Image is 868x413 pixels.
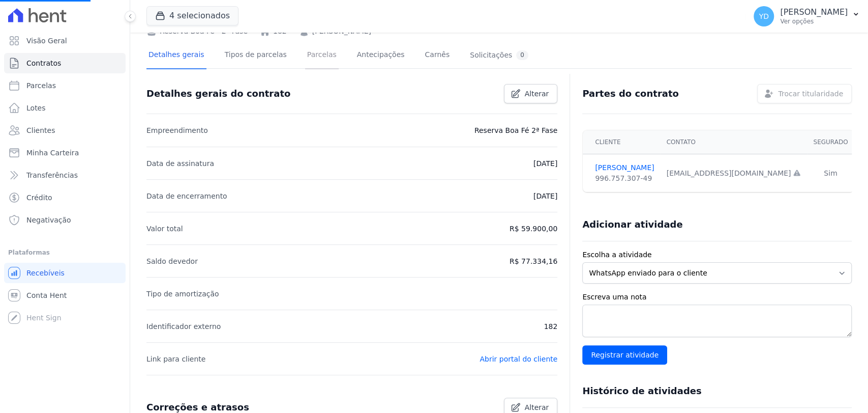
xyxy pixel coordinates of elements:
p: Data de encerramento [146,190,227,202]
button: YD [PERSON_NAME] Ver opções [745,2,868,31]
span: Transferências [26,170,78,180]
button: 4 selecionados [146,6,238,25]
a: Abrir portal do cliente [480,355,557,363]
a: Negativação [4,210,126,230]
p: [DATE] [533,190,557,202]
div: 996.757.307-49 [595,173,654,184]
a: Parcelas [305,42,339,69]
p: Saldo devedor [146,255,198,267]
p: Reserva Boa Fé 2ª Fase [474,124,557,136]
a: Detalhes gerais [146,42,206,69]
a: [PERSON_NAME] [595,162,654,173]
span: Contratos [26,58,61,68]
a: Transferências [4,165,126,185]
div: 0 [516,50,528,60]
th: Cliente [583,130,660,154]
span: Minha Carteira [26,148,79,158]
p: [PERSON_NAME] [780,7,848,17]
a: Contratos [4,53,126,73]
td: Sim [807,154,854,192]
span: Negativação [26,215,71,225]
span: Clientes [26,125,55,135]
a: Parcelas [4,75,126,96]
a: Carnês [423,42,452,69]
th: Segurado [807,130,854,154]
h3: Detalhes gerais do contrato [146,88,290,100]
a: Solicitações0 [468,42,530,69]
p: R$ 77.334,16 [510,255,557,267]
p: Empreendimento [146,124,208,136]
span: Parcelas [26,80,56,91]
span: Alterar [525,402,549,412]
a: Conta Hent [4,285,126,306]
a: Clientes [4,120,126,141]
p: R$ 59.900,00 [510,223,557,235]
a: Crédito [4,187,126,208]
a: Lotes [4,98,126,118]
input: Registrar atividade [582,345,667,365]
span: YD [759,13,768,20]
p: 182 [544,320,557,333]
span: Lotes [26,103,46,113]
a: Minha Carteira [4,143,126,163]
div: Solicitações [470,50,528,60]
div: Plataformas [8,246,122,259]
h3: Adicionar atividade [582,218,682,231]
p: Ver opções [780,17,848,25]
p: Link para cliente [146,353,205,365]
label: Escreva uma nota [582,292,852,302]
th: Contato [661,130,807,154]
span: Recebíveis [26,268,65,278]
span: Visão Geral [26,36,67,46]
a: Antecipações [355,42,407,69]
a: Alterar [504,84,558,103]
h3: Histórico de atividades [582,385,701,397]
p: [DATE] [533,157,557,170]
span: Conta Hent [26,290,67,300]
p: Data de assinatura [146,157,214,170]
a: Recebíveis [4,263,126,283]
p: Identificador externo [146,320,221,333]
span: Alterar [525,89,549,99]
h3: Partes do contrato [582,88,679,100]
p: Valor total [146,223,183,235]
label: Escolha a atividade [582,250,852,260]
a: Visão Geral [4,31,126,51]
span: Crédito [26,192,52,203]
p: Tipo de amortização [146,288,219,300]
div: [EMAIL_ADDRESS][DOMAIN_NAME] [667,168,801,179]
a: Tipos de parcelas [223,42,289,69]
